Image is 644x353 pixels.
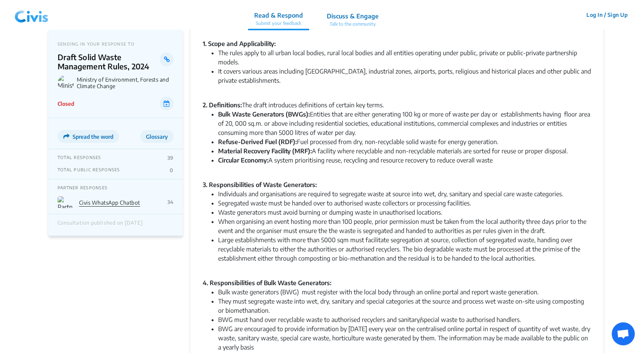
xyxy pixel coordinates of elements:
[218,297,591,315] li: They must segregate waste into wet, dry, sanitary and special categories at the source and proces...
[140,130,174,143] button: Glossary
[58,130,119,143] button: Spread the word
[203,40,276,48] strong: 1. Scope and Applicability:
[218,287,591,297] li: Bulk waste generators (BWG) must register with the local body through an online portal and report...
[58,196,73,208] img: Partner Logo
[218,110,310,118] strong: Bulk Waste Generators (BWGs):
[327,21,379,28] p: Talk to the community
[218,199,591,208] li: Segregated waste must be handed over to authorised waste collectors or processing facilities.
[170,167,173,173] p: 0
[77,76,174,89] p: Ministry of Environment, Forests and Climate Change
[612,322,635,345] div: Open chat
[203,101,242,109] strong: 2. Definitions:
[218,138,297,146] strong: Refuse-Derived Fuel (RDF):
[218,110,591,137] li: Entities that are either generating 100 kg or more of waste per day or establishments having floo...
[12,3,51,26] img: navlogo.png
[218,156,591,174] li: A system prioritising reuse, recycling and resource recovery to reduce overall waste
[58,41,174,46] p: SENDING IN YOUR RESPONSE TO
[218,315,591,324] li: BWG must hand over recyclable waste to authorised recyclers and sanitary/special waste to authori...
[218,217,591,235] li: When organising an event hosting more than 100 people, prior permission must be taken from the lo...
[327,11,379,21] p: Discuss & Engage
[73,133,113,140] span: Spread the word
[218,147,312,155] strong: Material Recovery Facility (MRF):
[203,100,591,110] div: The draft introduces definitions of certain key terms.
[58,155,101,161] p: TOTAL RESPONSES
[58,53,160,71] p: Draft Solid Waste Management Rules, 2024
[58,167,120,173] p: TOTAL PUBLIC RESPONSES
[218,48,591,67] li: The rules apply to all urban local bodies, rural local bodies and all entities operating under pu...
[203,279,331,287] strong: 4. Responsibilities of Bulk Waste Generators:
[218,67,591,94] li: It covers various areas including [GEOGRAPHIC_DATA], industrial zones, airports, ports, religious...
[203,181,317,189] strong: 3. Responsibilities of Waste Generators:
[218,208,591,217] li: Waste generators must avoid burning or dumping waste in unauthorised locations.
[581,9,632,21] button: Log In / Sign Up
[58,100,74,108] p: Closed
[218,235,591,272] li: Large establishments with more than 5000 sqm must facilitate segregation at source, collection of...
[58,185,174,190] p: PARTNER RESPONSES
[218,189,591,199] li: Individuals and organisations are required to segregate waste at source into wet, dry, sanitary a...
[254,20,303,27] p: Submit your feedback
[218,137,591,146] li: Fuel processed from dry, non-recyclable solid waste for energy generation.
[218,156,268,164] strong: Circular Economy:
[167,199,174,205] p: 34
[58,75,74,91] img: Ministry of Environment, Forests and Climate Change logo
[218,146,591,156] li: A facility where recyclable and non-recyclable materials are sorted for reuse or proper disposal.
[254,11,303,20] p: Read & Respond
[58,220,143,230] div: Consultation published on [DATE]
[146,133,168,140] span: Glossary
[167,155,174,161] p: 39
[79,199,140,206] a: Civis WhatsApp Chatbot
